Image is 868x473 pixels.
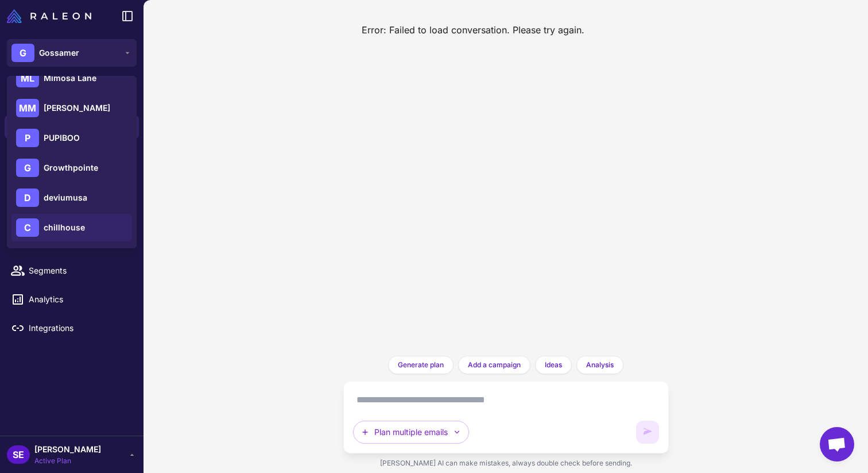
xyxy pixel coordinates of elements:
[5,230,139,254] a: Calendar
[29,293,130,306] span: Analytics
[352,18,594,41] div: Error: Failed to load conversation. Please try again.
[545,360,562,370] span: Ideas
[44,102,110,114] span: [PERSON_NAME]
[5,115,139,139] a: Chats
[44,191,87,204] span: deviumusa
[7,9,96,23] a: Raleon Logo
[11,44,34,62] div: G
[398,360,444,370] span: Generate plan
[468,360,521,370] span: Add a campaign
[16,69,39,87] div: ML
[353,421,469,444] button: Plan multiple emails
[34,456,101,466] span: Active Plan
[458,356,530,374] button: Add a campaign
[16,159,39,177] div: G
[44,132,80,144] span: PUPIBOO
[29,322,130,334] span: Integrations
[576,356,623,374] button: Analysis
[5,287,139,312] a: Analytics
[820,427,854,462] div: Open chat
[29,264,130,277] span: Segments
[44,221,85,234] span: chillhouse
[343,453,669,473] div: [PERSON_NAME] AI can make mistakes, always double check before sending.
[5,144,139,168] a: Knowledge
[535,356,572,374] button: Ideas
[39,47,79,59] span: Gossamer
[5,259,139,283] a: Segments
[586,360,614,370] span: Analysis
[5,172,139,197] a: Email Design
[44,161,98,174] span: Growthpointe
[16,99,39,117] div: MM
[7,9,91,23] img: Raleon Logo
[7,39,137,67] button: GGossamer
[388,356,454,374] button: Generate plan
[5,201,139,225] a: Campaigns
[44,72,96,84] span: Mimosa Lane
[16,189,39,207] div: D
[34,443,101,456] span: [PERSON_NAME]
[16,218,39,237] div: C
[16,129,39,147] div: P
[7,445,30,464] div: SE
[5,316,139,340] a: Integrations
